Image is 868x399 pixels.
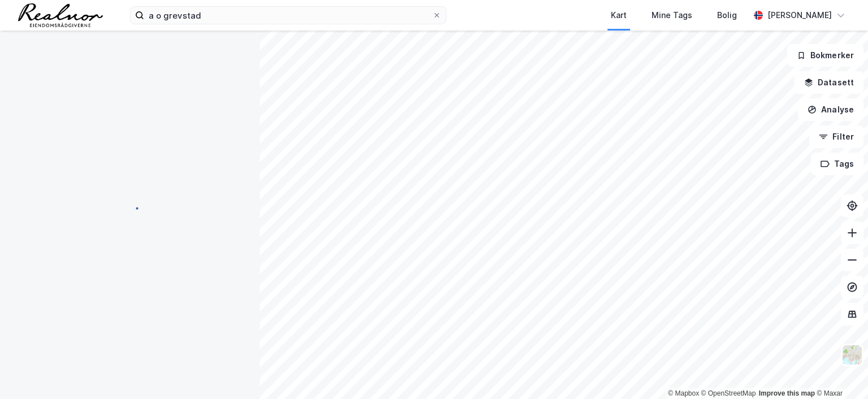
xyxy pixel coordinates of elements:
div: [PERSON_NAME] [767,8,832,22]
iframe: Chat Widget [811,345,868,399]
div: Bolig [717,8,737,22]
div: Mine Tags [652,8,692,22]
div: Kart [611,8,627,22]
a: OpenStreetMap [701,389,756,397]
button: Filter [809,125,863,148]
input: Søk på adresse, matrikkel, gårdeiere, leietakere eller personer [144,7,432,24]
img: Z [841,344,863,366]
div: Kontrollprogram for chat [811,345,868,399]
button: Analyse [798,98,863,121]
a: Mapbox [668,389,699,397]
button: Bokmerker [787,44,863,67]
button: Tags [811,153,863,175]
button: Datasett [795,71,863,94]
a: Improve this map [759,389,815,397]
img: realnor-logo.934646d98de889bb5806.png [18,3,103,27]
img: spinner.a6d8c91a73a9ac5275cf975e30b51cfb.svg [121,199,139,217]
